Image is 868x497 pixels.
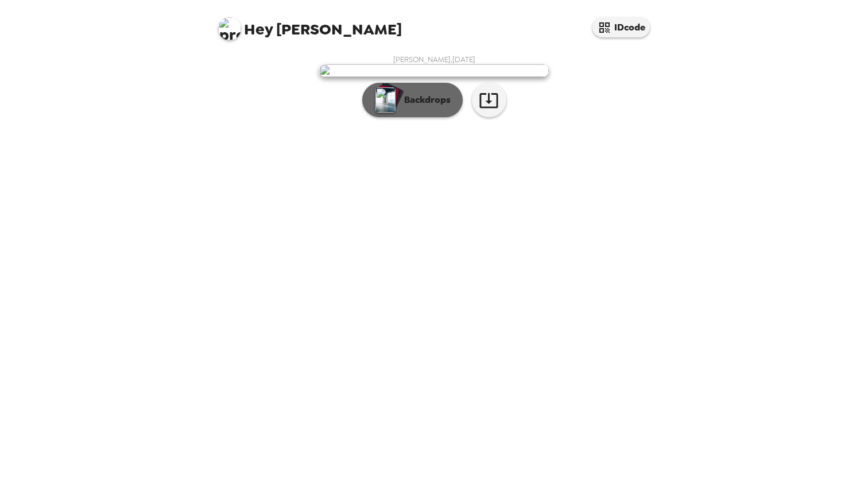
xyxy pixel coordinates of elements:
span: [PERSON_NAME] , [DATE] [393,55,475,64]
img: user [319,64,549,77]
button: IDcode [592,17,650,37]
button: Backdrops [362,83,463,117]
img: profile pic [218,17,241,40]
span: Hey [244,19,273,40]
span: [PERSON_NAME] [218,11,402,37]
p: Backdrops [398,93,451,107]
